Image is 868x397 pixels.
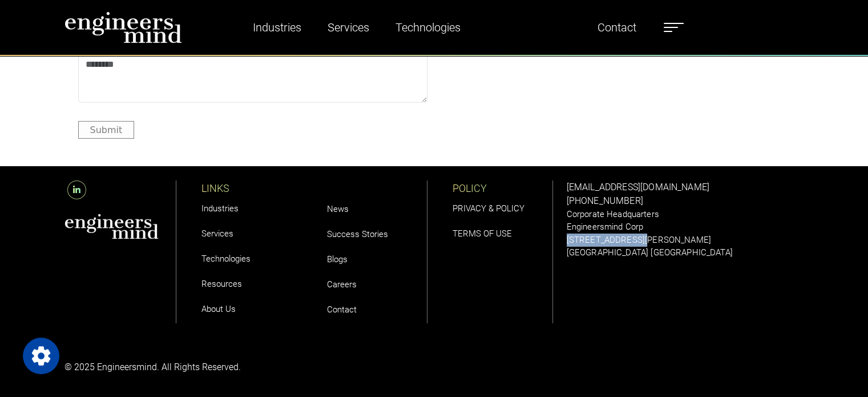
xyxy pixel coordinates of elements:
[323,14,374,41] a: Services
[567,195,643,206] a: [PHONE_NUMBER]
[327,229,388,239] a: Success Stories
[248,14,306,41] a: Industries
[593,14,641,41] a: Contact
[78,121,135,139] button: Submit
[453,228,512,239] a: TERMS OF USE
[201,304,236,314] a: About Us
[64,214,159,239] img: aws
[453,181,552,196] p: POLICY
[201,228,233,239] a: Services
[64,185,89,195] a: LinkedIn
[567,234,804,247] p: [STREET_ADDRESS][PERSON_NAME]
[327,279,357,290] a: Careers
[201,203,239,214] a: Industries
[64,11,182,43] img: logo
[327,254,348,264] a: Blogs
[567,246,804,259] p: [GEOGRAPHIC_DATA] [GEOGRAPHIC_DATA]
[327,204,349,214] a: News
[201,181,302,196] p: LINKS
[201,254,251,264] a: Technologies
[453,203,524,214] a: PRIVACY & POLICY
[567,182,709,193] a: [EMAIL_ADDRESS][DOMAIN_NAME]
[327,304,357,315] a: Contact
[567,208,804,221] p: Corporate Headquarters
[391,14,465,41] a: Technologies
[201,279,242,289] a: Resources
[64,360,427,374] p: © 2025 Engineersmind. All Rights Reserved.
[441,54,615,98] iframe: reCAPTCHA
[567,220,804,234] p: Engineersmind Corp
